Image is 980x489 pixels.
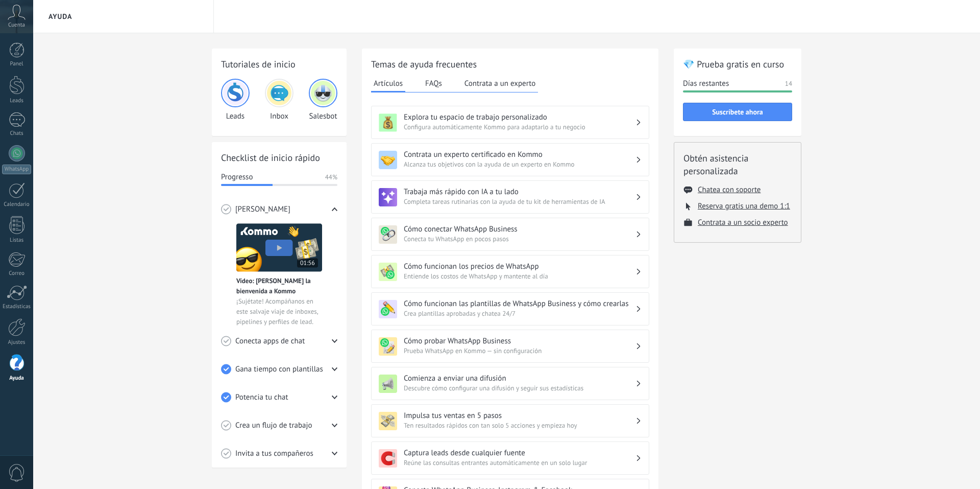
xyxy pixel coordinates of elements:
[404,336,635,346] h3: Cómo probar WhatsApp Business
[404,271,635,282] span: Entiende los costos de WhatsApp y mantente al día
[221,172,253,182] span: Progresso
[221,58,337,71] h2: Tutoriales de inicio
[371,58,649,71] h2: Temas de ayuda frecuentes
[404,150,635,159] h3: Contrata un experto certificado en Kommo
[698,185,761,195] button: Chatea con soporte
[712,108,763,115] span: Suscríbete ahora
[325,172,337,182] span: 44%
[2,201,32,208] div: Calendario
[2,339,32,346] div: Ajustes
[235,204,290,215] span: [PERSON_NAME]
[236,276,322,296] span: Vídeo: [PERSON_NAME] la bienvenida a Kommo
[404,411,635,421] h3: Impulsa tus ventas en 5 pasos
[2,130,32,137] div: Chats
[371,76,405,92] button: Artículos
[235,392,288,403] span: Potencia tu chat
[698,218,788,227] button: Contrata a un socio experto
[2,375,32,382] div: Ayuda
[309,79,337,121] div: Salesbot
[2,98,32,104] div: Leads
[683,79,729,89] span: Días restantes
[683,103,792,121] button: Suscríbete ahora
[404,448,635,458] h3: Captura leads desde cualquier fuente
[235,421,312,431] span: Crea un flujo de trabajo
[404,234,635,244] span: Conecta tu WhatsApp en pocos pasos
[236,296,322,327] span: ¡Sujétate! Acompáñanos en este salvaje viaje de inboxes, pipelines y perfiles de lead.
[404,262,635,271] h3: Cómo funcionan los precios de WhatsApp
[462,76,538,91] button: Contrata a un experto
[683,152,792,177] h2: Obtén asistencia personalizada
[2,270,32,277] div: Correo
[404,197,635,207] span: Completa tareas rutinarias con la ayuda de tu kit de herramientas de IA
[404,421,635,431] span: Ten resultados rápidos con tan solo 5 acciones y empieza hoy
[404,346,635,356] span: Prueba WhatsApp en Kommo — sin configuración
[2,165,31,174] div: WhatsApp
[235,336,305,346] span: Conecta apps de chat
[2,237,32,244] div: Listas
[683,58,792,71] h2: 💎 Prueba gratis en curso
[221,79,250,121] div: Leads
[404,309,635,319] span: Crea plantillas aprobadas y chatea 24/7
[404,458,635,468] span: Reúne las consultas entrantes automáticamente en un solo lugar
[235,449,313,459] span: Invita a tus compañeros
[265,79,293,121] div: Inbox
[2,304,32,310] div: Estadísticas
[404,374,635,383] h3: Comienza a enviar una difusión
[698,201,790,211] button: Reserva gratis una demo 1:1
[423,76,445,91] button: FAQs
[236,223,322,272] img: Meet video
[404,159,635,170] span: Alcanza tus objetivos con la ayuda de un experto en Kommo
[785,79,792,89] span: 14
[404,112,635,122] h3: Explora tu espacio de trabajo personalizado
[404,224,635,234] h3: Cómo conectar WhatsApp Business
[404,383,635,393] span: Descubre cómo configurar una difusión y seguir sus estadísticas
[2,61,32,67] div: Panel
[221,151,337,164] h2: Checklist de inicio rápido
[404,299,635,309] h3: Cómo funcionan las plantillas de WhatsApp Business y cómo crearlas
[8,22,25,29] span: Cuenta
[404,122,635,132] span: Configura automáticamente Kommo para adaptarlo a tu negocio
[404,187,635,197] h3: Trabaja más rápido con IA a tu lado
[235,364,323,375] span: Gana tiempo con plantillas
